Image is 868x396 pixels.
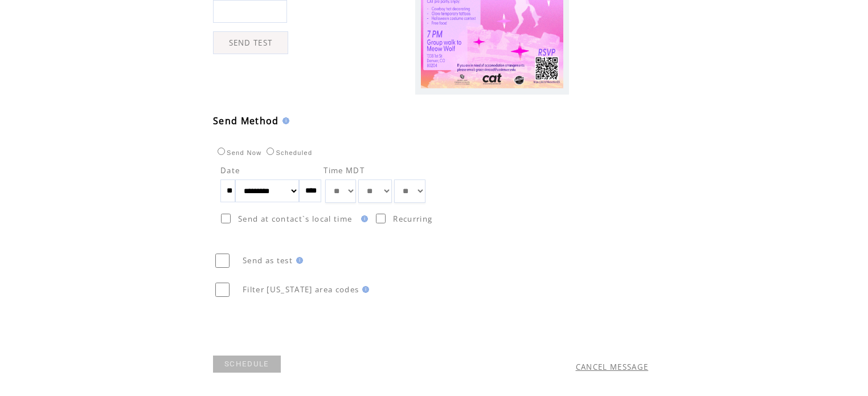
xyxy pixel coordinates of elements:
img: help.gif [293,257,303,264]
span: Filter [US_STATE] area codes [243,284,359,295]
a: CANCEL MESSAGE [576,362,649,372]
span: Send at contact`s local time [238,214,352,224]
span: Time MDT [324,165,365,175]
img: help.gif [358,215,368,222]
span: Date [220,165,240,175]
a: SCHEDULE [213,356,281,373]
span: Send Method [213,115,279,127]
span: Send as test [243,255,293,266]
label: Send Now [215,149,261,156]
img: help.gif [359,286,369,293]
label: Scheduled [264,149,312,156]
a: SEND TEST [213,31,288,54]
span: Recurring [393,214,432,224]
input: Scheduled [267,148,274,155]
img: help.gif [279,117,289,124]
input: Send Now [218,148,225,155]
